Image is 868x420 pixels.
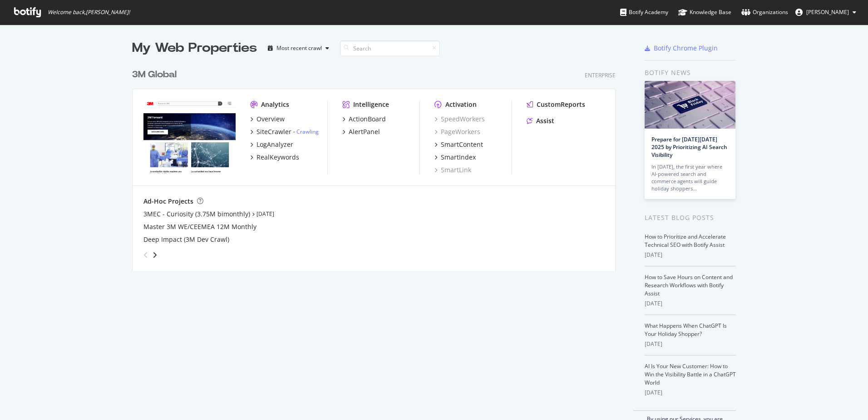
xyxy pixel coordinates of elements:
[140,248,152,262] div: angle-left
[256,140,293,149] div: LogAnalyzer
[585,71,616,79] div: Enterprise
[645,273,733,297] a: How to Save Hours on Content and Research Workflows with Botify Assist
[537,100,585,109] div: CustomReports
[654,44,718,53] div: Botify Chrome Plugin
[645,251,736,259] div: [DATE]
[645,300,736,308] div: [DATE]
[651,135,727,159] a: Prepare for [DATE][DATE] 2025 by Prioritizing AI Search Visibility
[645,233,726,249] a: How to Prioritize and Accelerate Technical SEO with Botify Assist
[250,153,299,162] a: RealKeywords
[143,235,229,244] a: Deep Impact (3M Dev Crawl)
[256,127,291,136] div: SiteCrawler
[645,322,727,338] a: What Happens When ChatGPT Is Your Holiday Shopper?
[143,210,250,219] a: 3MEC - Curiosity (3.75M bimonthly)
[132,68,180,81] a: 3M Global
[434,115,485,124] a: SpeedWorkers
[645,44,718,53] a: Botify Chrome Plugin
[645,213,736,223] div: Latest Blog Posts
[293,128,319,135] div: -
[434,140,483,149] a: SmartContent
[434,153,476,162] a: SmartIndex
[342,115,386,124] a: ActionBoard
[445,100,477,109] div: Activation
[340,40,440,56] input: Search
[132,68,177,81] div: 3M Global
[788,5,863,20] button: [PERSON_NAME]
[143,197,193,206] div: Ad-Hoc Projects
[250,115,285,124] a: Overview
[645,389,736,397] div: [DATE]
[678,8,731,17] div: Knowledge Base
[527,116,554,125] a: Assist
[645,340,736,348] div: [DATE]
[741,8,788,17] div: Organizations
[296,128,319,135] a: Crawling
[48,9,130,16] span: Welcome back, [PERSON_NAME] !
[645,81,735,129] img: Prepare for Black Friday 2025 by Prioritizing AI Search Visibility
[276,45,322,51] div: Most recent crawl
[261,100,289,109] div: Analytics
[349,115,386,124] div: ActionBoard
[256,210,274,218] a: [DATE]
[620,8,668,17] div: Botify Academy
[256,115,285,124] div: Overview
[645,362,736,386] a: AI Is Your New Customer: How to Win the Visibility Battle in a ChatGPT World
[806,8,849,16] span: Ely Carlos
[434,165,471,175] a: SmartLink
[342,127,380,136] a: AlertPanel
[353,100,389,109] div: Intelligence
[349,127,380,136] div: AlertPanel
[132,57,623,271] div: grid
[250,140,293,149] a: LogAnalyzer
[441,153,476,162] div: SmartIndex
[250,127,319,136] a: SiteCrawler- Crawling
[264,41,333,55] button: Most recent crawl
[527,100,585,109] a: CustomReports
[143,222,256,231] a: Master 3M WE/CEEMEA 12M Monthly
[132,39,257,57] div: My Web Properties
[441,140,483,149] div: SmartContent
[143,100,236,174] img: www.command.com
[152,250,158,260] div: angle-right
[536,116,554,125] div: Assist
[645,68,736,78] div: Botify news
[651,163,729,192] div: In [DATE], the first year where AI-powered search and commerce agents will guide holiday shoppers…
[256,153,299,162] div: RealKeywords
[434,127,480,136] a: PageWorkers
